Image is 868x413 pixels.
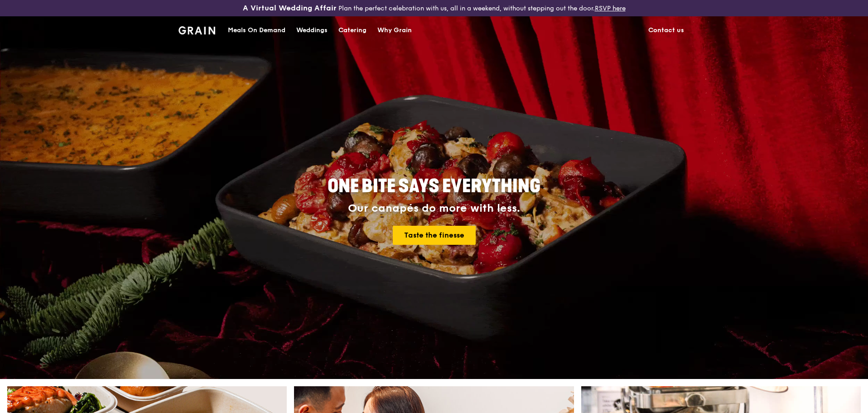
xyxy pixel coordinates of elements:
a: Contact us [643,17,690,44]
a: Taste the finesse [393,226,476,245]
a: RSVP here [595,5,626,12]
span: ONE BITE SAYS EVERYTHING [328,175,540,197]
img: Grain [178,26,215,34]
div: Catering [338,17,366,44]
div: Weddings [296,17,328,44]
a: Weddings [291,17,333,44]
div: Plan the perfect celebration with us, all in a weekend, without stepping out the door. [173,4,695,13]
a: Why Grain [372,17,417,44]
a: GrainGrain [178,16,215,43]
div: Meals On Demand [228,17,285,44]
h3: A Virtual Wedding Affair [243,4,337,13]
div: Why Grain [377,17,412,44]
a: Catering [333,17,372,44]
div: Our canapés do more with less. [271,202,597,215]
